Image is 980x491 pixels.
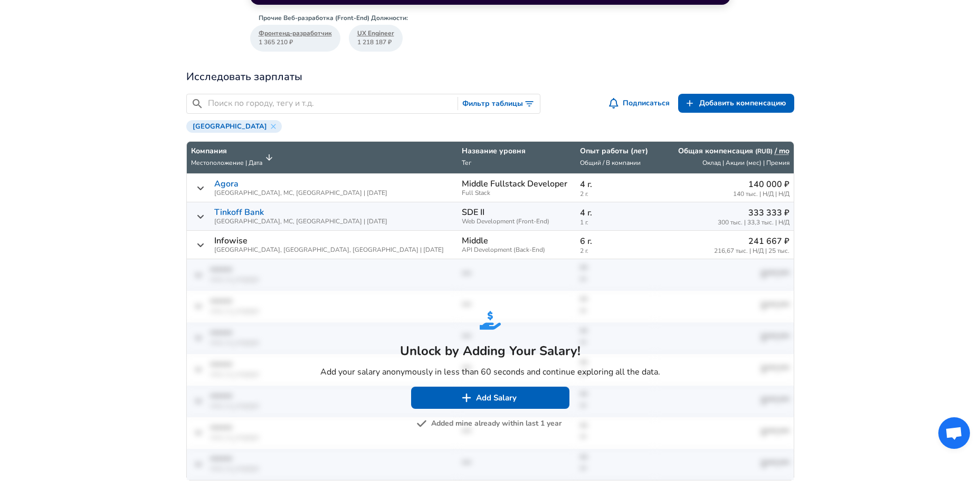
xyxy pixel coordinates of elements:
span: Добавить компенсацию [699,97,786,110]
a: UX Engineer1 218 187 ₽ [349,25,403,51]
p: Add your salary anonymously in less than 60 seconds and continue exploring all the data. [320,366,660,378]
img: svg+xml;base64,PHN2ZyB4bWxucz0iaHR0cDovL3d3dy53My5vcmcvMjAwMC9zdmciIGZpbGw9IiNmZmZmZmYiIHZpZXdCb3... [461,392,472,403]
span: 2 г. [580,248,651,254]
span: КомпанияМестоположение | Дата [191,146,276,169]
p: Опыт работы (лет) [580,146,651,156]
span: 140 тыс. | Н/Д | Н/Д [733,191,789,198]
span: API Development (Back-End) [462,247,572,253]
p: 241 667 ₽ [714,235,789,248]
p: 4 г. [580,207,651,219]
span: 300 тыс. | 33,3 тыс. | Н/Д [718,219,789,226]
span: Оклад | Акции (мес) | Премия [702,159,789,167]
span: 1 365 210 ₽ [259,38,332,47]
p: SDE II [462,208,484,217]
span: Общая компенсация (RUB) / moОклад | Акции (мес) | Премия [659,146,789,169]
button: / mo [775,146,789,156]
span: 1 г. [580,219,651,226]
span: 2 г. [580,191,651,198]
button: Переключить фильтры поиска [458,94,540,114]
a: Agora [214,179,239,189]
h2: Исследовать зарплаты [186,68,794,85]
span: 216,67 тыс. | Н/Д | 25 тыс. [714,248,789,254]
span: 1 218 187 ₽ [357,38,394,47]
span: Фронтенд-разработчик [259,29,332,38]
span: Общий / В компании [580,159,641,167]
p: Общая компенсация [678,146,789,156]
p: 6 г. [580,235,651,248]
button: (RUB) [755,147,773,156]
h5: Unlock by Adding Your Salary! [320,342,660,359]
button: Add Salary [411,387,569,409]
p: Компания [191,146,262,156]
span: [GEOGRAPHIC_DATA], [GEOGRAPHIC_DATA], [GEOGRAPHIC_DATA] | [DATE] [214,247,444,253]
a: Добавить компенсацию [678,94,794,113]
table: Данные о зарплатах [186,141,794,480]
span: Full Stack [462,190,572,197]
span: Тег [462,159,471,167]
p: Middle Fullstack Developer [462,179,567,189]
div: [GEOGRAPHIC_DATA] [186,120,282,133]
p: 4 г. [580,178,651,191]
p: Прочие Веб-разработка (Front-End) Должности : [259,13,713,23]
a: Фронтенд-разработчик1 365 210 ₽ [250,25,340,51]
span: [GEOGRAPHIC_DATA], MC, [GEOGRAPHIC_DATA] | [DATE] [214,218,387,225]
span: Web Development (Front-End) [462,218,572,225]
button: Подписаться [607,94,674,113]
span: [GEOGRAPHIC_DATA] [188,122,271,131]
p: Middle [462,236,488,246]
span: UX Engineer [357,29,394,38]
p: Infowise [214,236,248,246]
span: Местоположение | Дата [191,159,262,167]
p: Название уровня [462,146,572,156]
p: 140 000 ₽ [733,178,789,191]
a: Tinkoff Bank [214,208,264,217]
div: Открытый чат [938,417,970,449]
span: [GEOGRAPHIC_DATA], MC, [GEOGRAPHIC_DATA] | [DATE] [214,190,387,197]
p: 333 333 ₽ [718,207,789,219]
input: Поиск по городу, тегу и т.д. [208,97,454,110]
img: svg+xml;base64,PHN2ZyB4bWxucz0iaHR0cDovL3d3dy53My5vcmcvMjAwMC9zdmciIGZpbGw9IiM3NTc1NzUiIHZpZXdCb3... [416,418,427,429]
button: Added mine already within last 1 year [418,417,562,430]
img: svg+xml;base64,PHN2ZyB4bWxucz0iaHR0cDovL3d3dy53My5vcmcvMjAwMC9zdmciIGZpbGw9IiMyNjhERUMiIHZpZXdCb3... [480,310,501,331]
